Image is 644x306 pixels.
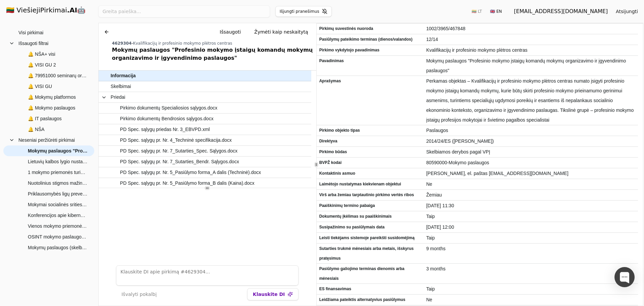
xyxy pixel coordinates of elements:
[28,178,88,188] span: Nuotolinius stigmos mažinimo ekspertų komandos mokymai ir konsultacijos
[426,24,635,34] span: 1002/3965/467848
[28,92,76,102] span: 🔔 Mokymų platformos
[28,49,55,59] span: 🔔 NŠA+ visi
[18,28,43,38] span: Visi pirkimai
[111,82,131,91] span: Skelbimai
[426,244,635,254] span: 9 months
[514,7,608,15] div: [EMAIL_ADDRESS][DOMAIN_NAME]
[111,92,125,102] span: Priedai
[18,135,75,145] span: Neseniai peržiūrėti pirkimai
[28,210,88,220] span: Konferencijos apie kibernetinio saugumo reikalavimų įgyvendinimą organizavimo paslaugos
[120,114,214,124] span: Pirkimo dokumentų Bendrosios sąlygos.docx
[610,5,643,17] button: Atsijungti
[112,41,131,46] span: 4629304
[426,284,635,294] span: Taip
[133,41,232,46] span: Kvalifikacijų ir profesinio mokymo plėtros centras
[120,103,217,113] span: Pirkimo dokumentų Specialiosios sąlygos.docx
[426,76,635,125] span: Perkamas objektas – Kvalifikacijų ir profesinio mokymo plėtros centras numato įsigyti profesinio ...
[18,38,48,48] span: Išsaugoti filtrai
[319,179,421,189] span: Laimėtojo nustatymas kiekvienam objektui
[319,126,421,135] span: Pirkimo objekto tipas
[426,212,635,221] span: Taip
[426,35,635,44] span: 12/14
[426,126,635,135] span: Paslaugos
[426,190,635,200] span: Žemiau
[319,45,421,55] span: Pirkimo vykdytojo pavadinimas
[120,168,261,177] span: PD Spec. sąlygų pr. Nr. 5_Pasiūlymo forma_A dalis (Techninė).docx
[28,114,62,124] span: 🔔 IT paslaugos
[319,212,421,221] span: Dokumentų įkėlimas su paaiškinimais
[319,35,421,44] span: Pasiūlymų pateikimo terminas (dienos/valandos)
[319,158,421,168] span: BVPŽ kodai
[426,295,635,305] span: Ne
[319,233,421,243] span: Leisti tiekėjams sistemoje pareikšti susidomėjimą
[319,201,421,211] span: Paaiškinimų termino pabaiga
[319,244,421,263] span: Sutarties trukmė mėnesiais arba metais, išskyrus pratęsimus
[28,60,56,70] span: 🔔 VISI GU 2
[120,135,232,145] span: PD Spec. sąlygų pr. Nr. 4_Techninė specifikacija.docx
[98,5,270,17] input: Greita paieška...
[486,6,506,17] button: 🇬🇧 EN
[319,295,421,305] span: Leidžiama pateiktis alternatyvius pasiūlymus
[28,221,88,231] span: Vienos mokymo priemonės turinio parengimo su skaitmenine versija 3–5 m. vaikams A1–A2 paslaugų pi...
[28,157,88,167] span: Lietuvių kalbos lygio nustatymo testų sukūrimo paslaugos (Atviras konkursas)
[426,264,635,274] span: 3 months
[112,46,314,62] div: Mokymų paslaugos "Profesinio mokymo įstaigų komandų mokymų organizavimo ir įgyvendinimo paslaugos"
[319,24,421,34] span: Pirkimų suvestinės nuoroda
[426,179,635,189] span: Ne
[319,147,421,157] span: Pirkimo būdas
[28,200,88,210] span: Mokymai socialinės srities darbuotojams
[28,232,88,242] span: OSINT mokymo paslaugos (Projektas Nr. 05-006-P-0001)
[319,136,421,146] span: Direktyva
[426,136,635,146] span: 2014/24/ES ([PERSON_NAME])
[319,190,421,200] span: Virš arba žemiau tarptautinio pirkimo vertės ribos
[426,158,635,168] span: 80590000-Mokymo paslaugos
[275,6,332,17] button: Išjungti pranešimus
[28,103,75,113] span: 🔔 Mokymo paslaugos
[120,178,255,188] span: PD Spec. sąlygų pr. Nr. 5_Pasiūlymo forma_B dalis (Kaina).docx
[214,26,246,38] button: Išsaugoti
[111,71,136,81] span: Informacija
[112,41,314,46] div: -
[426,201,635,211] span: [DATE] 11:30
[319,56,421,66] span: Pavadinimas
[319,76,421,86] span: Aprašymas
[426,147,635,157] span: Skelbiamos derybos pagal VPĮ
[319,222,421,232] span: Susipažinimo su pasiūlymais data
[28,243,88,253] span: Mokymų paslaugos (skelbiama apklausa)
[426,45,635,55] span: Kvalifikacijų ir profesinio mokymo plėtros centras
[319,169,421,178] span: Kontaktinis asmuo
[319,264,421,283] span: Pasiūlymo galiojimo terminas dienomis arba mėnesiais
[120,146,237,156] span: PD Spec. sąlygų pr. Nr. 7_Sutarties_Spec. Sąlygos.docx
[120,125,210,134] span: PD Spec. sąlygų priedas Nr. 3_EBVPD.xml
[426,222,635,232] span: [DATE] 12:00
[249,26,314,38] button: Žymėti kaip neskaitytą
[426,169,635,178] span: [PERSON_NAME], el. paštas [EMAIL_ADDRESS][DOMAIN_NAME]
[28,167,88,177] span: 1 mokymo priemonės turinio parengimo su skaitmenine versija 3–5 m. vaikams A1–A2 paslaugos (Atvir...
[28,71,88,81] span: 🔔 79951000 seminarų org pasl
[28,81,52,91] span: 🔔 VISI GU
[319,284,421,294] span: ES finansavimas
[67,6,77,14] strong: .AI
[426,233,635,243] span: Taip
[426,56,635,76] span: Mokymų paslaugos "Profesinio mokymo įstaigų komandų mokymų organizavimo ir įgyvendinimo paslaugos"
[28,146,88,156] span: Mokymų paslaugos "Profesinio mokymo įstaigų komandų mokymų organizavimo ir įgyvendinimo paslaugos"
[28,189,88,199] span: Priklausomybės ligų prevencijos mokymų mokytojams, tėvams ir vaikams organizavimo paslaugos
[28,124,45,134] span: 🔔 NŠA
[247,288,299,300] button: Klauskite DI
[120,157,239,167] span: PD Spec. sąlygų pr. Nr. 7_Sutarties_Bendr. Sąlygos.docx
